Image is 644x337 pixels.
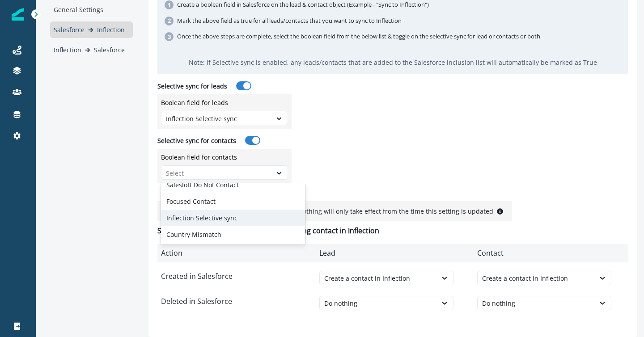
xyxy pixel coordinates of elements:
[54,25,85,34] p: Salesforce
[165,0,174,9] div: 1
[189,58,597,67] p: Note: If Selective sync is enabled, any leads/contacts that are added to the Salesforce inclusion...
[161,193,305,210] div: Focused Contact
[94,45,125,55] p: Salesforce
[161,177,305,193] div: Salesloft Do Not Contact
[157,136,236,145] p: Selective sync for contacts
[324,274,432,283] div: Create a contact in Inflection
[477,248,504,258] p: Contact
[12,8,24,21] img: Inflection
[161,296,307,324] p: Deleted in Salesforce
[482,299,590,308] div: Do nothing
[50,1,133,18] div: General Settings
[161,152,237,162] p: Boolean field for contacts
[177,17,402,25] p: Mark the above field as true for all leads/contacts that you want to sync to Inflection
[165,32,174,41] div: 3
[165,17,174,25] div: 2
[177,0,429,9] p: Create a boolean field in Salesforce on the lead & contact object (Example - "Sync to Inflection")
[161,271,307,285] p: Created in Salesforce
[97,25,125,34] p: Inflection
[324,299,432,308] div: Do nothing
[157,227,628,235] h2: Sync rules for creating, updating and deleting contact in Inflection
[157,81,227,91] p: Selective sync for leads
[482,274,590,283] div: Create a contact in Inflection
[319,248,335,258] p: Lead
[161,248,309,258] p: Action
[161,98,228,107] p: Boolean field for leads
[186,206,493,216] p: The action of creation, deletion or do nothing will only take effect from the time this setting i...
[161,226,305,243] div: Country Mismatch
[177,32,540,41] p: Once the above steps are complete, select the boolean field from the below list & toggle on the s...
[161,210,305,226] div: Inflection Selective sync
[54,45,81,55] p: Inflection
